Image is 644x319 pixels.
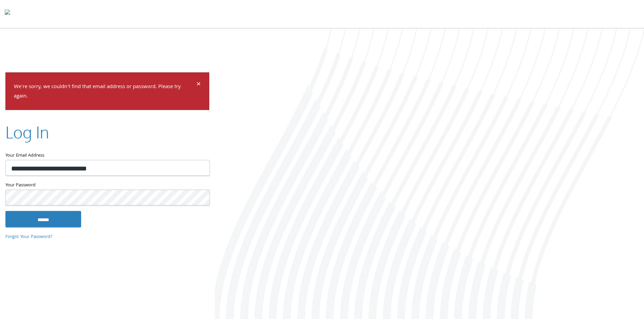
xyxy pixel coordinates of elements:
p: We're sorry, we couldn't find that email address or password. Please try again. [14,82,195,102]
a: Forgot Your Password? [5,233,53,240]
img: todyl-logo-dark.svg [5,7,10,21]
span: × [196,78,201,91]
button: Dismiss alert [196,81,201,89]
label: Your Password [5,181,209,190]
h2: Log In [5,121,49,143]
